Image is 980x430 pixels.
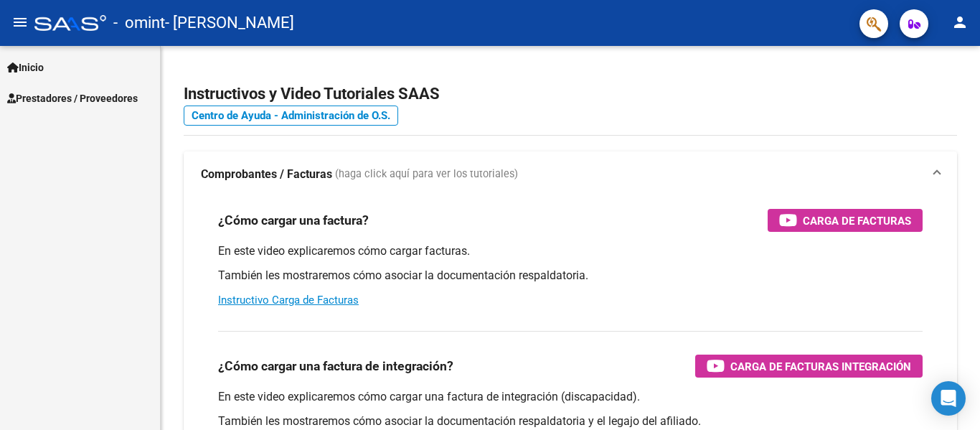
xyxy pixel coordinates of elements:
p: También les mostraremos cómo asociar la documentación respaldatoria. [218,268,923,284]
h3: ¿Cómo cargar una factura de integración? [218,356,453,376]
button: Carga de Facturas [768,209,923,232]
a: Centro de Ayuda - Administración de O.S. [184,106,398,126]
p: En este video explicaremos cómo cargar una factura de integración (discapacidad). [218,389,923,405]
p: También les mostraremos cómo asociar la documentación respaldatoria y el legajo del afiliado. [218,413,923,429]
mat-expansion-panel-header: Comprobantes / Facturas (haga click aquí para ver los tutoriales) [184,151,957,197]
span: Carga de Facturas Integración [730,357,911,375]
strong: Comprobantes / Facturas [201,167,332,182]
mat-icon: person [951,14,969,31]
p: En este video explicaremos cómo cargar facturas. [218,243,923,259]
a: Instructivo Carga de Facturas [218,294,359,307]
mat-icon: menu [11,14,29,31]
span: Carga de Facturas [803,212,911,230]
span: - [PERSON_NAME] [165,7,294,39]
span: Inicio [7,60,44,75]
div: Open Intercom Messenger [931,381,966,416]
h3: ¿Cómo cargar una factura? [218,210,369,230]
span: (haga click aquí para ver los tutoriales) [335,167,518,182]
button: Carga de Facturas Integración [695,355,923,378]
span: - omint [113,7,165,39]
h2: Instructivos y Video Tutoriales SAAS [184,80,957,108]
span: Prestadores / Proveedores [7,90,138,106]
